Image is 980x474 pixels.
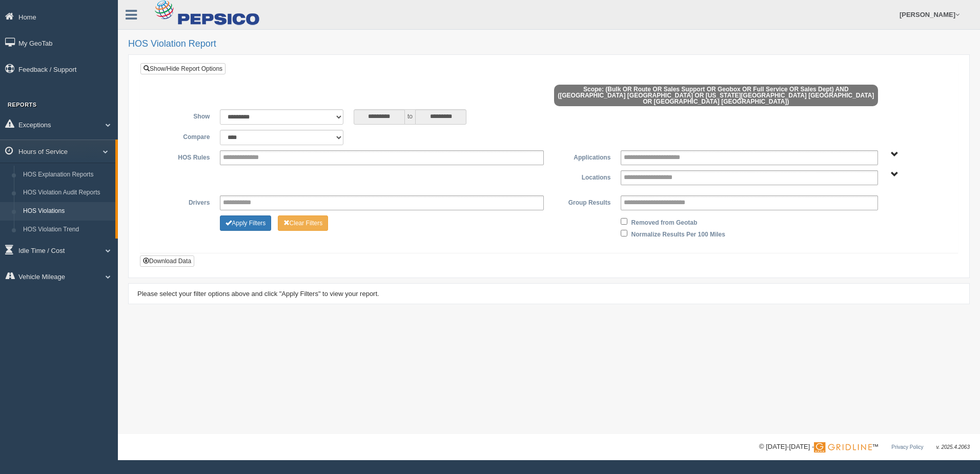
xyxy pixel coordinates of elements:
[18,202,115,221] a: HOS Violations
[278,215,329,231] button: Change Filter Options
[814,442,872,452] img: Gridline
[936,444,970,450] span: v. 2025.4.2063
[18,221,115,239] a: HOS Violation Trend
[549,150,616,163] label: Applications
[128,39,970,49] h2: HOS Violation Report
[759,442,970,452] div: © [DATE]-[DATE] - ™
[631,215,698,228] label: Removed from Geotab
[140,255,194,267] button: Download Data
[18,166,115,184] a: HOS Explanation Reports
[631,227,725,240] label: Normalize Results Per 100 Miles
[554,85,878,106] span: Scope: (Bulk OR Route OR Sales Support OR Geobox OR Full Service OR Sales Dept) AND ([GEOGRAPHIC_...
[405,109,415,125] span: to
[18,184,115,202] a: HOS Violation Audit Reports
[549,170,616,183] label: Locations
[549,195,616,208] label: Group Results
[220,215,271,231] button: Change Filter Options
[137,290,379,298] span: Please select your filter options above and click "Apply Filters" to view your report.
[148,130,215,142] label: Compare
[148,109,215,122] label: Show
[891,444,923,450] a: Privacy Policy
[140,63,226,74] a: Show/Hide Report Options
[148,150,215,163] label: HOS Rules
[148,195,215,208] label: Drivers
